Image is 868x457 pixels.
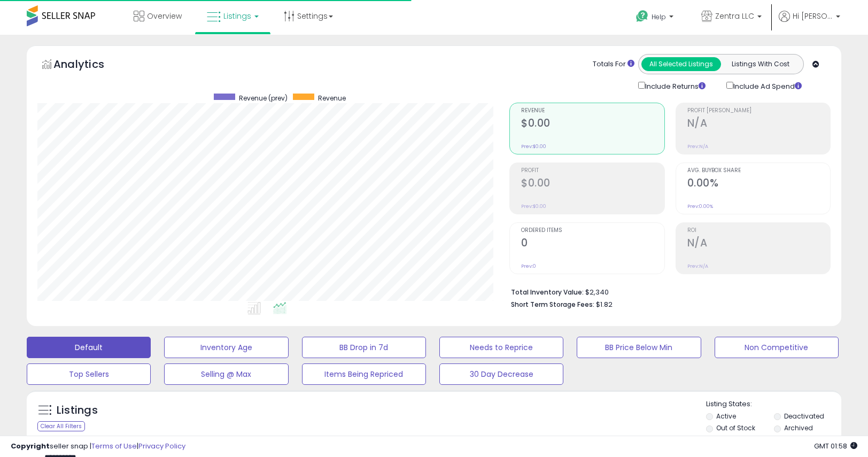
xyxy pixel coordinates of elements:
[439,337,563,358] button: Needs to Reprice
[302,363,426,385] button: Items Being Repriced
[239,94,288,103] span: Revenue (prev)
[596,299,613,309] span: $1.82
[715,11,754,21] span: Zentra LLC
[521,177,664,191] h2: $0.00
[687,203,713,210] small: Prev: 0.00%
[577,337,701,358] button: BB Price Below Min
[37,421,85,431] div: Clear All Filters
[521,203,546,210] small: Prev: $0.00
[521,228,664,234] span: Ordered Items
[164,337,288,358] button: Inventory Age
[814,441,857,451] span: 2025-08-12 01:58 GMT
[27,337,151,358] button: Default
[11,441,50,451] strong: Copyright
[223,11,251,21] span: Listings
[138,441,185,451] a: Privacy Policy
[521,143,546,150] small: Prev: $0.00
[718,80,819,92] div: Include Ad Spend
[511,288,584,297] b: Total Inventory Value:
[521,108,664,114] span: Revenue
[302,337,426,358] button: BB Drop in 7d
[779,11,840,35] a: Hi [PERSON_NAME]
[627,2,684,35] a: Help
[439,363,563,385] button: 30 Day Decrease
[91,441,137,451] a: Terms of Use
[11,441,185,452] div: seller snap | |
[53,57,125,74] h5: Analytics
[784,423,813,432] label: Archived
[687,168,830,174] span: Avg. Buybox Share
[687,237,830,251] h2: N/A
[687,263,708,269] small: Prev: N/A
[635,10,649,23] i: Get Help
[164,363,288,385] button: Selling @ Max
[593,59,634,69] div: Totals For
[630,80,718,92] div: Include Returns
[521,237,664,251] h2: 0
[784,412,824,421] label: Deactivated
[716,423,755,432] label: Out of Stock
[687,177,830,191] h2: 0.00%
[641,57,721,71] button: All Selected Listings
[511,300,594,309] b: Short Term Storage Fees:
[27,363,151,385] button: Top Sellers
[687,228,830,234] span: ROI
[57,403,98,418] h5: Listings
[521,263,536,269] small: Prev: 0
[715,337,839,358] button: Non Competitive
[652,12,666,21] span: Help
[706,399,841,409] p: Listing States:
[720,57,800,71] button: Listings With Cost
[687,143,708,150] small: Prev: N/A
[511,285,823,298] li: $2,340
[521,117,664,131] h2: $0.00
[716,412,736,421] label: Active
[793,11,833,21] span: Hi [PERSON_NAME]
[147,11,182,21] span: Overview
[687,108,830,114] span: Profit [PERSON_NAME]
[318,94,346,103] span: Revenue
[687,117,830,131] h2: N/A
[521,168,664,174] span: Profit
